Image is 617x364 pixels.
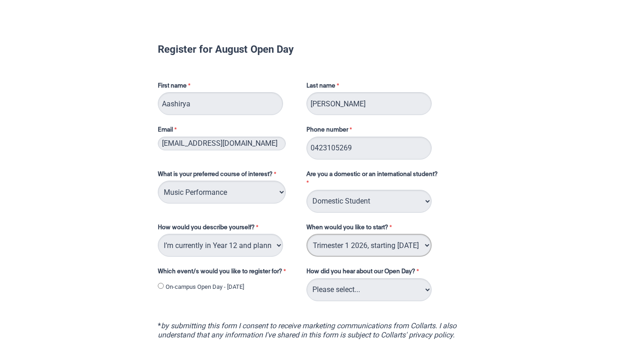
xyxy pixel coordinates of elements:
[158,170,297,181] label: What is your preferred course of interest?
[158,267,297,278] label: Which event/s would you like to register for?
[306,278,432,301] select: How did you hear about our Open Day?
[166,282,244,292] label: On-campus Open Day - [DATE]
[306,171,438,177] span: Are you a domestic or an international student?
[306,267,421,278] label: How did you hear about our Open Day?
[158,181,286,204] select: What is your preferred course of interest?
[158,126,297,137] label: Email
[306,223,452,234] label: When would you like to start?
[158,234,283,257] select: How would you describe yourself?
[306,190,432,213] select: Are you a domestic or an international student?
[306,92,432,115] input: Last name
[306,126,354,137] label: Phone number
[306,137,432,160] input: Phone number
[158,44,460,54] h1: Register for August Open Day
[158,321,456,339] i: by submitting this form I consent to receive marketing communications from Collarts. I also under...
[158,137,286,150] input: Email
[158,223,297,234] label: How would you describe yourself?
[306,82,341,93] label: Last name
[158,82,297,93] label: First name
[306,234,432,257] select: When would you like to start?
[158,92,283,115] input: First name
